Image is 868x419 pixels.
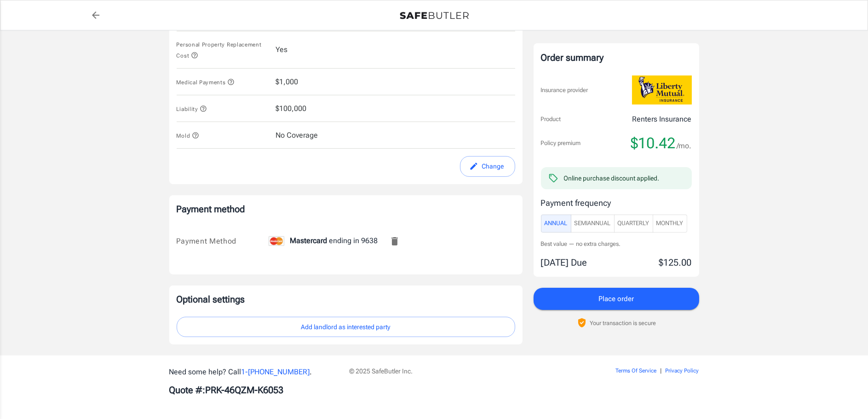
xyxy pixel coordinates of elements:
[541,51,692,64] div: Order summary
[460,156,515,177] button: edit
[290,236,328,245] span: Mastercard
[632,76,692,105] img: Liberty Mutual
[618,218,650,229] span: Quarterly
[276,44,288,55] span: Yes
[177,293,515,306] p: Optional settings
[177,39,269,61] button: Personal Property Replacement Cost
[177,317,515,338] button: Add landlord as interested party
[541,197,692,209] p: Payment frequency
[541,240,692,249] p: Best value — no extra charges.
[169,384,284,396] b: Quote #: PRK-46QZM-K6053
[400,12,469,19] img: Back to quotes
[276,130,318,141] span: No Coverage
[666,367,699,374] a: Privacy Policy
[177,130,199,141] button: Mold
[541,86,588,95] p: Insurance provider
[177,103,207,114] button: Liability
[661,367,662,374] span: |
[177,203,515,215] p: Payment method
[590,319,656,327] p: Your transaction is secure
[564,174,660,183] div: Online purchase discount applied.
[86,6,105,24] a: back to quotes
[541,139,581,148] p: Policy premium
[534,288,699,310] button: Place order
[677,140,692,152] span: /mo.
[269,236,378,245] span: ending in 9638
[276,103,307,114] span: $100,000
[541,115,561,124] p: Product
[269,236,284,246] img: mastercard
[571,215,615,233] button: SemiAnnual
[631,134,676,152] span: $10.42
[598,293,634,305] span: Place order
[276,76,299,87] span: $1,000
[653,215,687,233] button: Monthly
[169,367,339,378] p: Need some help? Call .
[350,367,564,376] p: © 2025 SafeButler Inc.
[177,79,235,86] span: Medical Payments
[575,218,611,229] span: SemiAnnual
[384,230,406,252] button: Remove this card
[616,367,657,374] a: Terms Of Service
[656,218,684,229] span: Monthly
[177,41,262,59] span: Personal Property Replacement Cost
[177,106,207,112] span: Liability
[177,76,235,87] button: Medical Payments
[632,114,692,125] p: Renters Insurance
[177,133,199,139] span: Mold
[614,215,653,233] button: Quarterly
[541,256,587,269] p: [DATE] Due
[541,215,571,233] button: Annual
[545,218,568,229] span: Annual
[177,236,269,247] div: Payment Method
[241,367,310,376] a: 1-[PHONE_NUMBER]
[659,256,692,269] p: $125.00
